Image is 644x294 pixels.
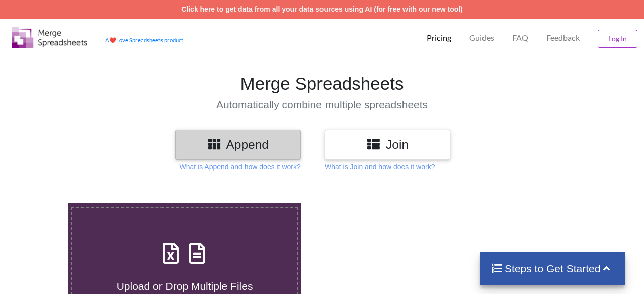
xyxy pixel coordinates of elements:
[181,5,463,13] a: Click here to get data from all your data sources using AI (for free with our new tool)
[546,34,580,42] span: Feedback
[469,33,494,43] p: Guides
[512,33,528,43] p: FAQ
[105,37,183,43] a: AheartLove Spreadsheets product
[427,33,451,43] p: Pricing
[12,27,87,48] img: Logo.png
[180,162,301,172] p: What is Append and how does it work?
[183,137,293,152] h3: Append
[332,137,443,152] h3: Join
[109,37,116,43] span: heart
[598,30,637,48] button: Log In
[491,262,615,275] h4: Steps to Get Started
[325,162,435,172] p: What is Join and how does it work?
